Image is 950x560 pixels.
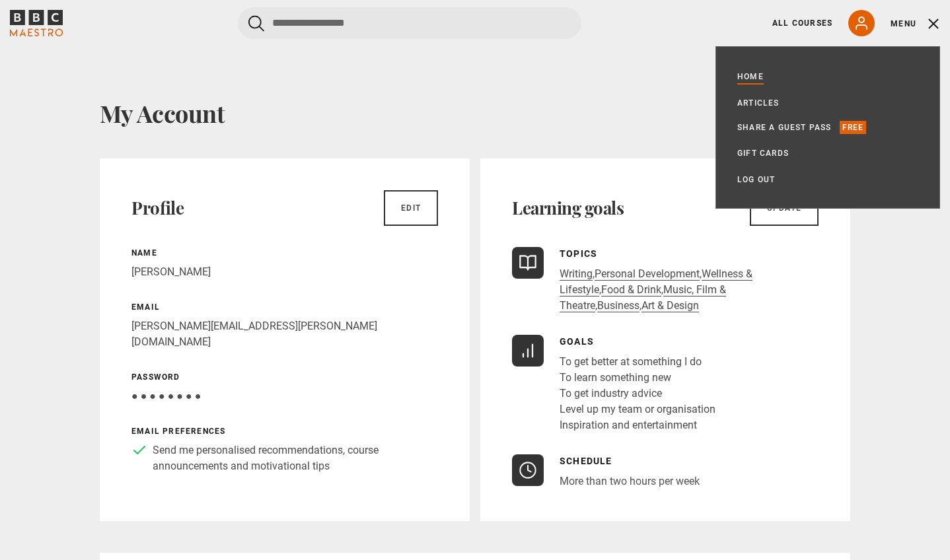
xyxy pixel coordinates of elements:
[601,283,661,297] a: Food & Drink
[248,15,264,32] button: Submit the search query
[131,318,438,350] p: [PERSON_NAME][EMAIL_ADDRESS][PERSON_NAME][DOMAIN_NAME]
[597,299,639,312] a: Business
[560,370,715,386] li: To learn something new
[131,247,438,259] p: Name
[737,147,789,160] a: Gift Cards
[891,17,940,30] button: Toggle navigation
[131,390,201,402] span: ● ● ● ● ● ● ● ●
[560,335,715,349] p: Goals
[737,173,775,186] a: Log out
[737,121,832,134] a: Share a guest pass
[560,473,700,489] p: More than two hours per week
[238,7,581,39] input: Search
[840,121,867,134] p: Free
[131,425,438,437] p: Email preferences
[737,96,780,110] a: Articles
[560,454,700,468] p: Schedule
[131,301,438,313] p: Email
[10,10,63,36] svg: BBC Maestro
[153,442,438,474] p: Send me personalised recommendations, course announcements and motivational tips
[560,247,819,261] p: Topics
[737,70,764,83] a: Home
[772,17,832,29] a: All Courses
[595,267,700,281] a: Personal Development
[560,354,715,370] li: To get better at something I do
[560,417,715,433] li: Inspiration and entertainment
[131,264,438,280] p: [PERSON_NAME]
[100,99,850,127] h1: My Account
[512,197,624,219] h2: Learning goals
[641,299,699,312] a: Art & Design
[560,386,715,402] li: To get industry advice
[384,190,438,226] a: Edit
[560,402,715,417] li: Level up my team or organisation
[131,197,184,219] h2: Profile
[560,266,819,314] p: , , , , , ,
[131,371,438,383] p: Password
[560,267,593,281] a: Writing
